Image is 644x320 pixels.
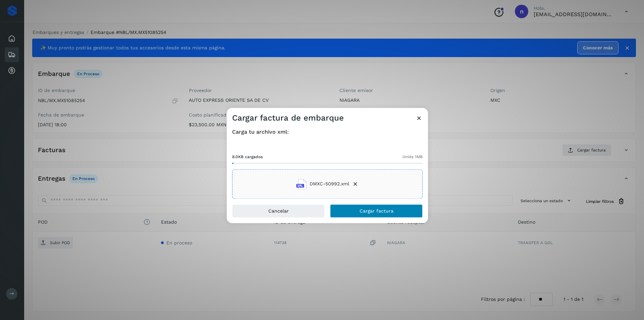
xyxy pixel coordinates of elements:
span: límite 1MB [402,154,423,160]
h3: Cargar factura de embarque [232,113,344,123]
button: Cargar factura [330,204,423,218]
span: Cancelar [268,209,289,213]
span: 8.0KB cargados [232,154,263,160]
span: DMXC-50992.xml [310,181,349,188]
span: Cargar factura [360,209,393,213]
button: Cancelar [232,204,325,218]
h4: Carga tu archivo xml: [232,129,423,135]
